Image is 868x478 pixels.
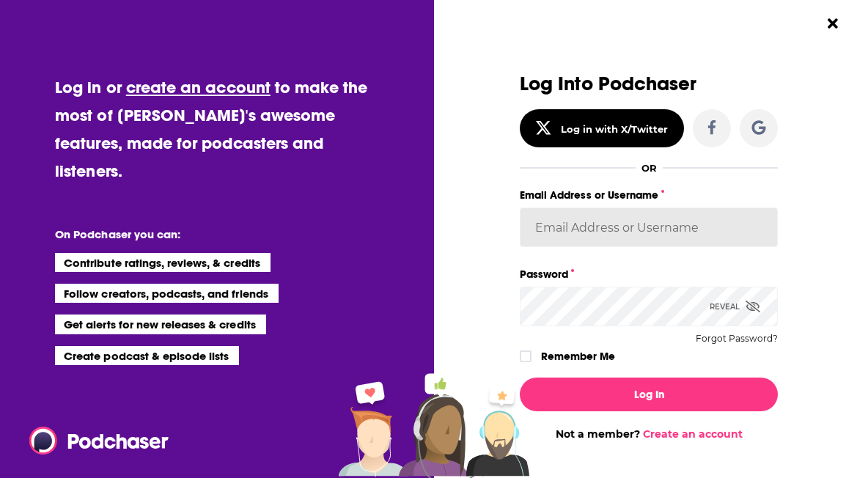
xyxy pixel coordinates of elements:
[819,10,847,37] button: Close Button
[520,109,684,147] button: Log in with X/Twitter
[520,378,778,411] button: Log In
[561,123,669,135] div: Log in with X/Twitter
[696,334,778,344] button: Forgot Password?
[55,315,265,334] li: Get alerts for new releases & credits
[541,347,615,366] label: Remember Me
[29,427,158,455] a: Podchaser - Follow, Share and Rate Podcasts
[520,265,778,284] label: Password
[520,427,778,441] div: Not a member?
[641,162,657,174] div: OR
[55,346,239,365] li: Create podcast & episode lists
[520,207,778,247] input: Email Address or Username
[643,427,743,441] a: Create an account
[55,284,279,303] li: Follow creators, podcasts, and friends
[55,253,271,272] li: Contribute ratings, reviews, & credits
[126,77,271,98] a: create an account
[710,287,760,326] div: Reveal
[29,427,170,455] img: Podchaser - Follow, Share and Rate Podcasts
[520,185,778,205] label: Email Address or Username
[520,73,778,95] h3: Log Into Podchaser
[55,227,348,241] li: On Podchaser you can:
